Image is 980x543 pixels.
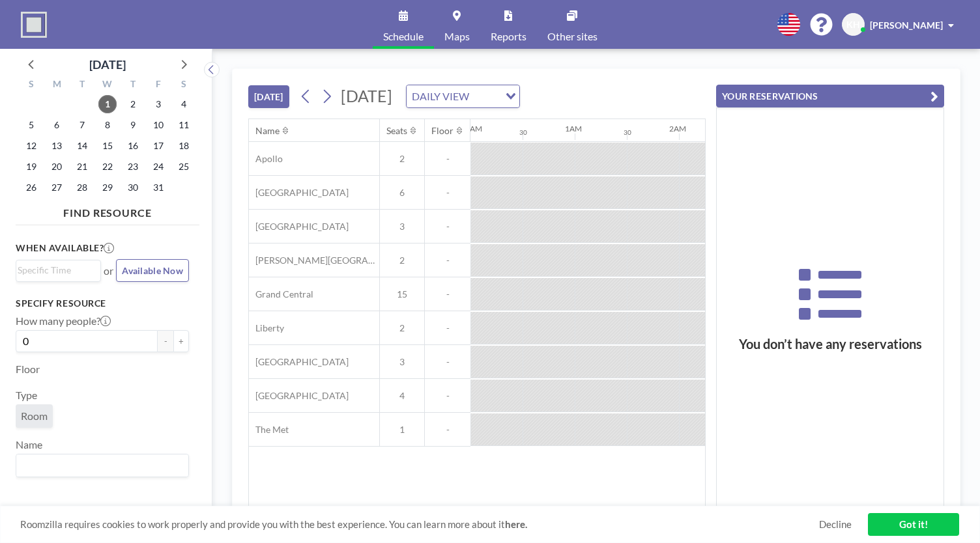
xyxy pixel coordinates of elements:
[149,95,167,113] span: Friday, October 3, 2025
[158,330,173,352] button: -
[120,77,145,94] div: T
[380,221,424,232] span: 3
[249,153,283,165] span: Apollo
[18,263,93,277] input: Search for option
[73,116,91,134] span: Tuesday, October 7, 2025
[175,116,193,134] span: Saturday, October 11, 2025
[173,330,189,352] button: +
[19,77,44,94] div: S
[717,336,944,352] h3: You don’t have any reservations
[73,158,91,176] span: Tuesday, October 21, 2025
[425,288,470,300] span: -
[565,124,582,133] div: 1AM
[149,158,167,176] span: Friday, October 24, 2025
[425,221,470,232] span: -
[20,518,819,531] span: Roomzilla requires cookies to work properly and provide you with the best experience. You can lea...
[98,137,117,155] span: Wednesday, October 15, 2025
[44,77,70,94] div: M
[175,158,193,176] span: Saturday, October 25, 2025
[145,77,171,94] div: F
[124,137,142,155] span: Thursday, October 16, 2025
[48,178,66,197] span: Monday, October 27, 2025
[491,31,526,42] span: Reports
[431,125,454,137] div: Floor
[16,314,111,327] label: How many people?
[16,363,40,376] label: Floor
[425,390,470,402] span: -
[22,116,40,134] span: Sunday, October 5, 2025
[473,88,498,105] input: Search for option
[425,187,470,199] span: -
[249,187,349,199] span: [GEOGRAPHIC_DATA]
[407,85,519,107] div: Search for option
[124,178,142,197] span: Thursday, October 30, 2025
[547,31,598,42] span: Other sites
[95,77,121,94] div: W
[461,124,482,133] div: 12AM
[249,255,379,266] span: [PERSON_NAME][GEOGRAPHIC_DATA]
[425,255,470,266] span: -
[819,518,852,531] a: Decline
[48,137,66,155] span: Monday, October 13, 2025
[22,137,40,155] span: Sunday, October 12, 2025
[380,288,424,300] span: 15
[249,424,289,436] span: The Met
[716,85,944,107] button: YOUR RESERVATIONS
[249,221,349,232] span: [GEOGRAPHIC_DATA]
[380,356,424,368] span: 3
[16,389,37,402] label: Type
[846,19,860,31] span: KH
[870,20,943,31] span: [PERSON_NAME]
[89,55,126,74] div: [DATE]
[104,264,113,277] span: or
[149,178,167,197] span: Friday, October 31, 2025
[380,153,424,165] span: 2
[124,116,142,134] span: Thursday, October 9, 2025
[98,95,117,113] span: Wednesday, October 1, 2025
[171,77,196,94] div: S
[425,356,470,368] span: -
[98,178,117,197] span: Wednesday, October 29, 2025
[16,298,189,309] h3: Specify resource
[73,137,91,155] span: Tuesday, October 14, 2025
[98,116,117,134] span: Wednesday, October 8, 2025
[18,457,181,474] input: Search for option
[16,438,42,451] label: Name
[22,178,40,197] span: Sunday, October 26, 2025
[73,178,91,197] span: Tuesday, October 28, 2025
[16,260,100,280] div: Search for option
[175,95,193,113] span: Saturday, October 4, 2025
[16,454,188,477] div: Search for option
[248,85,289,108] button: [DATE]
[669,124,686,133] div: 2AM
[70,77,95,94] div: T
[21,410,48,422] span: Room
[383,31,424,42] span: Schedule
[425,153,470,165] span: -
[380,390,424,402] span: 4
[519,128,527,137] div: 30
[380,255,424,266] span: 2
[249,390,349,402] span: [GEOGRAPHIC_DATA]
[116,259,189,282] button: Available Now
[124,95,142,113] span: Thursday, October 2, 2025
[22,158,40,176] span: Sunday, October 19, 2025
[175,137,193,155] span: Saturday, October 18, 2025
[21,12,47,38] img: organization-logo
[425,322,470,334] span: -
[868,513,959,536] a: Got it!
[425,424,470,436] span: -
[149,137,167,155] span: Friday, October 17, 2025
[380,424,424,436] span: 1
[48,158,66,176] span: Monday, October 20, 2025
[409,88,472,105] span: DAILY VIEW
[98,158,117,176] span: Wednesday, October 22, 2025
[380,187,424,199] span: 6
[444,31,470,42] span: Maps
[249,288,313,300] span: Grand Central
[249,356,349,368] span: [GEOGRAPHIC_DATA]
[149,116,167,134] span: Friday, October 10, 2025
[249,322,284,334] span: Liberty
[122,265,183,276] span: Available Now
[48,116,66,134] span: Monday, October 6, 2025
